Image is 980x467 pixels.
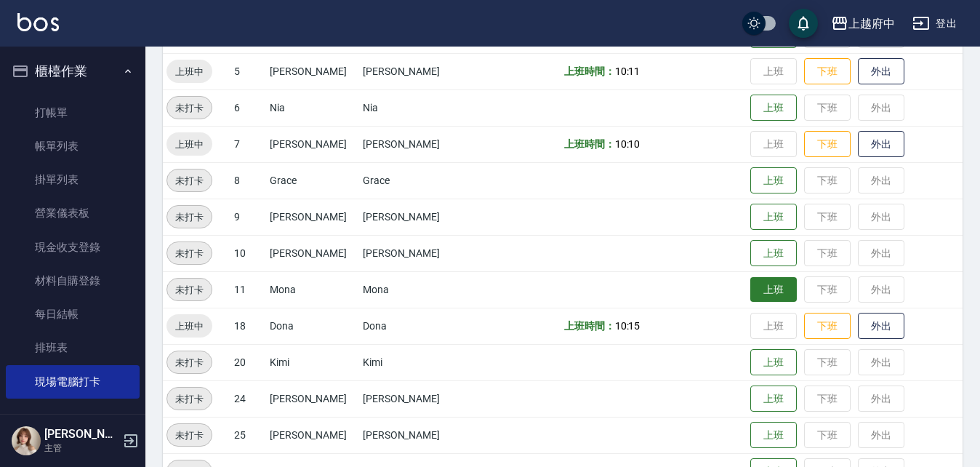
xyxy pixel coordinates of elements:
[266,126,359,162] td: [PERSON_NAME]
[750,240,797,267] button: 上班
[359,89,467,126] td: Nia
[359,344,467,380] td: Kimi
[230,235,266,271] td: 10
[750,386,797,412] button: 上班
[6,196,140,230] a: 營業儀表板
[266,89,359,126] td: Nia
[6,331,140,364] a: 排班表
[266,271,359,308] td: Mona
[166,64,212,79] span: 上班中
[167,391,212,407] span: 未打卡
[6,129,140,163] a: 帳單列表
[266,417,359,453] td: [PERSON_NAME]
[858,313,904,340] button: 外出
[230,271,266,308] td: 11
[266,380,359,417] td: [PERSON_NAME]
[564,320,615,332] b: 上班時間：
[230,344,266,380] td: 20
[615,138,640,150] span: 10:10
[359,126,467,162] td: [PERSON_NAME]
[6,96,140,129] a: 打帳單
[804,313,851,340] button: 下班
[6,163,140,196] a: 掛單列表
[44,427,119,442] h5: [PERSON_NAME]
[615,320,640,332] span: 10:15
[359,235,467,271] td: [PERSON_NAME]
[359,162,467,199] td: Grace
[230,162,266,199] td: 8
[615,65,640,77] span: 10:11
[750,277,797,303] button: 上班
[750,204,797,231] button: 上班
[44,442,119,455] p: 主管
[230,53,266,89] td: 5
[230,380,266,417] td: 24
[167,355,212,370] span: 未打卡
[167,100,212,116] span: 未打卡
[6,52,140,90] button: 櫃檯作業
[266,53,359,89] td: [PERSON_NAME]
[266,235,359,271] td: [PERSON_NAME]
[230,199,266,235] td: 9
[564,65,615,77] b: 上班時間：
[359,380,467,417] td: [PERSON_NAME]
[750,349,797,376] button: 上班
[804,131,851,158] button: 下班
[167,246,212,261] span: 未打卡
[804,58,851,85] button: 下班
[12,426,41,455] img: Person
[750,167,797,194] button: 上班
[750,422,797,449] button: 上班
[167,209,212,225] span: 未打卡
[359,53,467,89] td: [PERSON_NAME]
[907,10,963,37] button: 登出
[6,264,140,298] a: 材料自購登錄
[359,308,467,344] td: Dona
[167,173,212,188] span: 未打卡
[17,13,59,31] img: Logo
[230,417,266,453] td: 25
[6,231,140,264] a: 現金收支登錄
[166,137,212,152] span: 上班中
[848,15,895,33] div: 上越府中
[230,308,266,344] td: 18
[266,162,359,199] td: Grace
[266,308,359,344] td: Dona
[359,271,467,308] td: Mona
[6,404,140,442] button: 預約管理
[6,298,140,331] a: 每日結帳
[230,89,266,126] td: 6
[266,199,359,235] td: [PERSON_NAME]
[359,417,467,453] td: [PERSON_NAME]
[6,365,140,399] a: 現場電腦打卡
[564,138,615,150] b: 上班時間：
[858,131,904,158] button: 外出
[230,126,266,162] td: 7
[266,344,359,380] td: Kimi
[166,319,212,334] span: 上班中
[167,282,212,298] span: 未打卡
[167,428,212,443] span: 未打卡
[789,9,818,38] button: save
[359,199,467,235] td: [PERSON_NAME]
[750,95,797,121] button: 上班
[825,9,901,39] button: 上越府中
[858,58,904,85] button: 外出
